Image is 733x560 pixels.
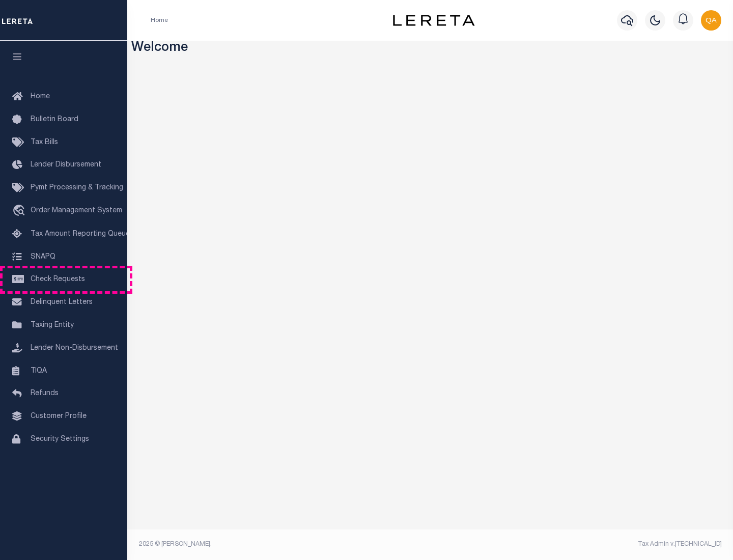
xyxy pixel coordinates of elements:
[31,93,50,100] span: Home
[31,367,47,374] span: TIQA
[393,15,474,26] img: logo-dark.svg
[438,540,722,549] div: Tax Admin v.[TECHNICAL_ID]
[31,116,78,123] span: Bulletin Board
[151,16,168,25] li: Home
[31,413,87,420] span: Customer Profile
[31,207,122,214] span: Order Management System
[31,231,130,238] span: Tax Amount Reporting Queue
[31,276,85,283] span: Check Requests
[701,10,721,31] img: svg+xml;base64,PHN2ZyB4bWxucz0iaHR0cDovL3d3dy53My5vcmcvMjAwMC9zdmciIHBvaW50ZXItZXZlbnRzPSJub25lIi...
[131,540,431,549] div: 2025 © [PERSON_NAME].
[31,139,58,146] span: Tax Bills
[31,253,55,260] span: SNAPQ
[31,345,118,352] span: Lender Non-Disbursement
[31,322,74,329] span: Taxing Entity
[31,299,93,306] span: Delinquent Letters
[131,41,729,57] h3: Welcome
[31,436,89,443] span: Security Settings
[12,205,29,218] i: travel_explore
[31,184,123,191] span: Pymt Processing & Tracking
[31,390,59,397] span: Refunds
[31,161,101,169] span: Lender Disbursement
